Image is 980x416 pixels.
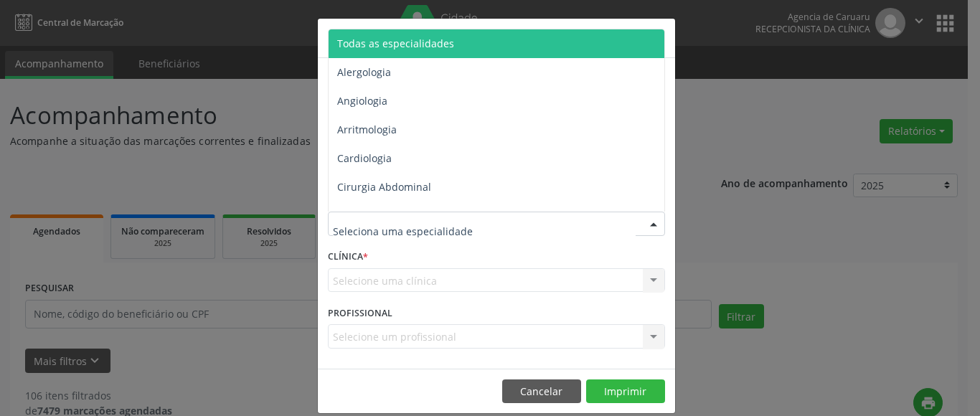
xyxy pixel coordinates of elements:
[328,302,392,324] label: PROFISSIONAL
[337,209,425,222] span: Cirurgia Bariatrica
[328,29,492,47] h5: Relatório de agendamentos
[337,94,387,108] span: Angiologia
[502,379,581,404] button: Cancelar
[337,151,392,165] span: Cardiologia
[337,180,431,194] span: Cirurgia Abdominal
[333,217,636,245] input: Seleciona uma especialidade
[328,246,368,268] label: CLÍNICA
[337,123,397,136] span: Arritmologia
[586,379,665,404] button: Imprimir
[337,37,454,50] span: Todas as especialidades
[337,65,391,79] span: Alergologia
[646,19,675,54] button: Close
